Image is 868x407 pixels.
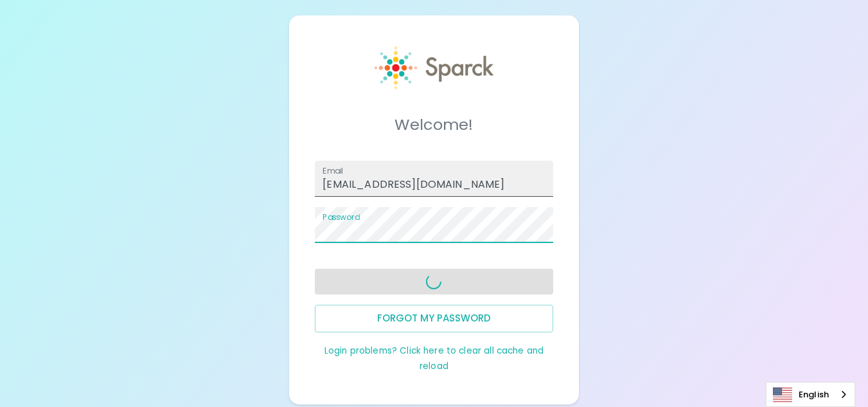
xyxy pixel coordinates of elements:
aside: Language selected: English [766,382,855,407]
label: Email [323,165,343,176]
img: Sparck logo [375,46,493,89]
a: English [766,383,855,406]
a: Login problems? Click here to clear all cache and reload [324,345,544,372]
h5: Welcome! [315,114,553,135]
label: Password [323,212,360,222]
div: Language [766,382,855,407]
button: Forgot my password [315,305,553,332]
